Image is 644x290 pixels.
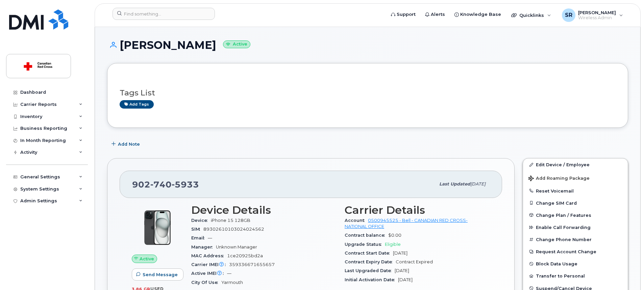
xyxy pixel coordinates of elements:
span: Unknown Manager [216,244,257,250]
button: Change Plan / Features [523,209,628,221]
span: Enable Call Forwarding [536,225,591,230]
span: Upgrade Status [345,242,385,247]
span: Active [140,256,154,262]
h1: [PERSON_NAME] [107,39,628,51]
span: 5933 [172,179,199,190]
span: iPhone 15 128GB [211,218,250,223]
button: Block Data Usage [523,258,628,270]
button: Change Phone Number [523,233,628,245]
button: Request Account Change [523,245,628,258]
span: Eligible [385,242,401,247]
span: 359336671655657 [229,262,275,267]
img: iPhone_15_Black.png [137,207,178,248]
span: [DATE] [470,181,486,186]
span: MAC Address [191,253,227,258]
span: 89302610103024024562 [203,227,264,232]
span: 1ce20925bd2a [227,253,263,258]
span: [DATE] [395,268,409,273]
span: 740 [150,179,172,190]
h3: Carrier Details [345,204,490,216]
span: — [208,235,212,240]
button: Add Roaming Package [523,171,628,185]
span: Last updated [439,181,470,186]
span: Contract Start Date [345,251,393,256]
span: SIM [191,227,203,232]
span: City Of Use [191,280,221,285]
span: Last Upgraded Date [345,268,395,273]
span: Initial Activation Date [345,277,398,282]
span: Contract Expiry Date [345,259,396,264]
span: Device [191,218,211,223]
span: Add Note [118,141,140,147]
span: Email [191,235,208,240]
button: Send Message [132,268,183,281]
span: $0.00 [388,233,401,238]
span: Change Plan / Features [536,212,591,217]
button: Reset Voicemail [523,185,628,197]
h3: Device Details [191,204,337,216]
button: Add Note [107,138,146,150]
small: Active [223,40,250,48]
span: Yarmouth [221,280,243,285]
button: Transfer to Personal [523,270,628,282]
span: — [227,271,231,276]
span: [DATE] [393,251,407,256]
a: Add tags [120,100,154,109]
span: Active IMEI [191,271,227,276]
span: Add Roaming Package [528,176,590,182]
span: [DATE] [398,277,413,282]
span: Send Message [143,271,178,278]
button: Enable Call Forwarding [523,221,628,233]
span: Manager [191,244,216,250]
a: Edit Device / Employee [523,158,628,171]
span: Carrier IMEI [191,262,229,267]
span: Account [345,218,368,223]
span: Contract Expired [396,259,433,264]
span: Contract balance [345,233,388,238]
span: 902 [132,179,199,190]
a: 0500945525 - Bell - CANADIAN RED CROSS- NATIONAL OFFICE [345,218,468,229]
h3: Tags List [120,89,616,97]
button: Change SIM Card [523,197,628,209]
